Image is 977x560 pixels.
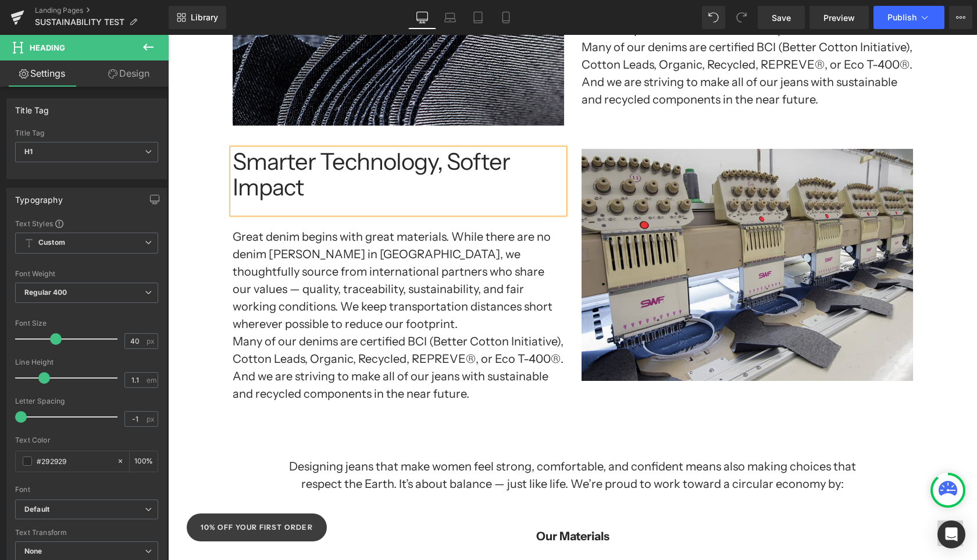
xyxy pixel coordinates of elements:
[810,6,869,29] a: Preview
[436,6,464,29] a: Laptop
[408,6,436,29] a: Desktop
[413,3,745,73] h1: Many of our denims are certified BCI (Better Cotton Initiative), Cotton Leads, Organic, Recycled,...
[38,238,65,248] b: Custom
[65,114,396,165] h1: Smarter Technology, Softer Impact
[15,270,158,278] div: Font Weight
[191,12,218,23] span: Library
[24,505,49,515] i: Default
[492,6,520,29] a: Mobile
[730,6,753,29] button: Redo
[15,129,158,137] div: Title Tag
[35,6,169,15] a: Landing Pages
[65,193,396,298] h1: Great denim begins with great materials. While there are no denim [PERSON_NAME] in [GEOGRAPHIC_DA...
[15,358,158,366] div: Line Height
[464,6,492,29] a: Tablet
[147,337,156,345] span: px
[24,547,42,555] b: None
[33,487,145,498] h2: 10% off your first order
[35,17,124,27] span: SUSTAINABILITY TEST
[30,43,65,52] span: Heading
[873,6,944,29] button: Publish
[15,219,158,228] div: Text Styles
[24,147,33,156] b: H1
[15,319,158,327] div: Font Size
[116,423,693,458] h1: Designing jeans that make women feel strong, comfortable, and confident means also making choices...
[769,486,795,511] button: scroll-top
[15,397,158,405] div: Letter Spacing
[823,12,855,24] span: Preview
[702,6,725,29] button: Undo
[169,6,226,29] a: New Library
[15,486,158,494] div: Font
[887,13,917,22] span: Publish
[130,451,158,472] div: %
[15,99,49,115] div: Title Tag
[147,415,156,423] span: px
[15,188,63,205] div: Typography
[772,12,791,24] span: Save
[37,455,111,468] input: Color
[87,60,171,87] a: Design
[949,6,972,29] button: More
[15,529,158,537] div: Text Transform
[24,288,67,297] b: Regular 400
[147,376,156,384] span: em
[368,494,441,508] strong: Our Materials
[65,298,396,368] h1: Many of our denims are certified BCI (Better Cotton Initiative), Cotton Leads, Organic, Recycled,...
[15,436,158,444] div: Text Color
[937,520,965,548] div: Open Intercom Messenger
